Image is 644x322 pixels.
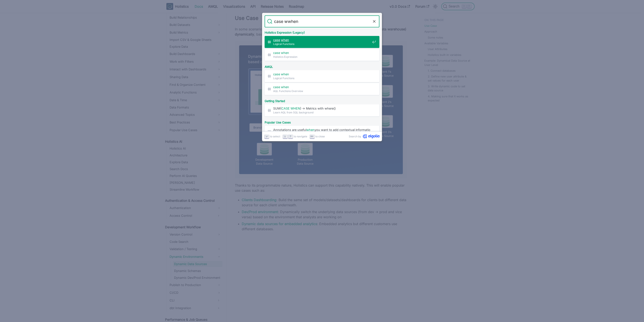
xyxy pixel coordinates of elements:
[273,128,370,132] span: Annotations are useful you want to add contextual information …
[273,51,280,55] mark: case
[265,36,379,48] a: case when​Logical Functions
[291,107,300,110] mark: WHEN
[264,117,380,126] div: Popular Use Cases
[349,134,361,138] span: Search by
[273,85,280,89] mark: case
[294,134,307,138] span: to navigate
[273,72,280,76] mark: case
[270,134,280,138] span: to select
[265,104,379,116] a: SUM(CASE WHEN) -> Metrics with where()​Learn AQL from SQL background
[264,62,380,70] div: AMQL
[265,70,379,82] a: case when​Logical Functions
[281,51,289,55] mark: when
[283,135,287,138] svg: Arrow down
[265,49,379,61] a: case whenHolistics Expression
[273,42,370,46] span: Logical Functions
[273,76,370,80] span: Logical Functions
[273,89,370,93] span: AQL Functions Overview
[363,134,379,138] svg: Algolia
[265,126,379,138] a: Annotations are usefulwhenyou want to add contextual information …Adding annotations to charts
[265,83,379,95] a: case whenAQL Functions Overview
[273,38,280,42] mark: case
[281,38,289,42] mark: when
[273,38,370,42] span: ​
[289,135,292,138] svg: Arrow up
[281,72,289,76] mark: when
[372,19,377,24] button: Clear the query
[281,107,290,110] mark: CASE
[273,106,370,110] span: SUM( ) -> Metrics with where()​
[264,96,380,104] div: Getting Started
[306,128,315,132] mark: when
[272,15,372,27] input: Search docs
[273,110,370,114] span: Learn AQL from SQL background
[315,134,325,138] span: to close
[265,135,268,138] svg: Enter key
[264,27,380,36] div: Holistics Expression (Legacy)
[281,85,289,89] mark: when
[273,55,370,59] span: Holistics Expression
[349,134,379,138] a: Search byAlgolia
[310,135,314,138] svg: Escape key
[273,72,370,76] span: ​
